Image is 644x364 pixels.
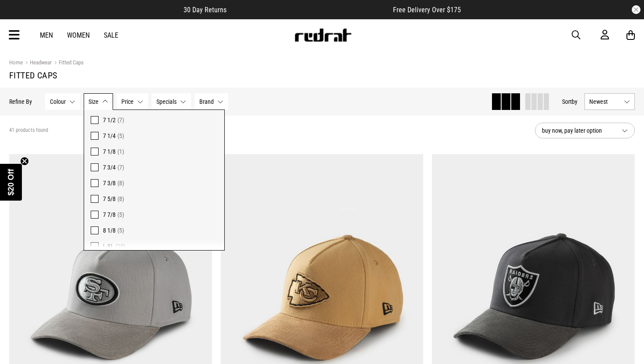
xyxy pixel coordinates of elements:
[40,31,53,39] a: Men
[156,98,177,105] span: Specials
[535,123,635,138] button: buy now, pay later option
[103,195,116,202] span: 7 5/8
[88,98,99,105] span: Size
[9,127,48,134] span: 41 products found
[117,180,124,187] span: (8)
[50,98,66,105] span: Colour
[104,31,118,39] a: Sale
[103,164,116,171] span: 7 3/4
[103,227,116,234] span: 8 1/8
[20,157,29,166] button: Close teaser
[542,125,615,136] span: buy now, pay later option
[117,93,148,110] button: Price
[199,98,214,105] span: Brand
[117,211,124,218] span: (5)
[23,59,52,67] a: Headwear
[117,164,124,171] span: (7)
[121,98,134,105] span: Price
[195,93,228,110] button: Brand
[103,211,116,218] span: 7 7/8
[9,98,32,105] p: Refine By
[117,148,124,155] span: (1)
[116,243,125,250] span: (19)
[103,132,116,139] span: 7 1/4
[117,195,124,202] span: (8)
[7,4,33,30] button: Open LiveChat chat widget
[103,117,116,124] span: 7 1/2
[562,96,577,107] button: Sortby
[393,6,461,14] span: Free Delivery Over $175
[52,59,84,67] a: Fitted Caps
[572,98,577,105] span: by
[244,5,375,14] iframe: Customer reviews powered by Trustpilot
[294,28,352,42] img: Redrat logo
[589,98,620,105] span: Newest
[103,180,116,187] span: 7 3/8
[117,117,124,124] span: (7)
[84,110,225,251] div: Size
[9,70,635,81] h1: Fitted Caps
[184,6,226,14] span: 30 Day Returns
[103,243,114,250] span: L-XL
[584,93,635,110] button: Newest
[45,93,80,110] button: Colour
[7,169,15,195] span: $20 Off
[103,148,116,155] span: 7 1/8
[84,93,113,110] button: Size
[117,227,124,234] span: (5)
[152,93,191,110] button: Specials
[9,59,23,66] a: Home
[67,31,90,39] a: Women
[117,132,124,139] span: (5)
